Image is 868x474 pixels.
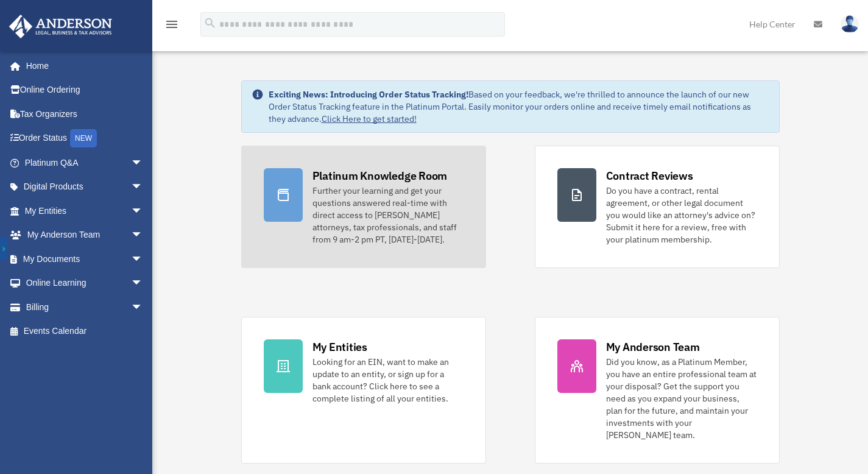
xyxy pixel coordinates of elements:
a: Platinum Q&Aarrow_drop_down [9,150,161,175]
a: Online Learningarrow_drop_down [9,271,161,295]
a: Online Ordering [9,78,161,102]
img: User Pic [841,15,859,33]
div: My Anderson Team [606,339,700,355]
div: Based on your feedback, we're thrilled to announce the launch of our new Order Status Tracking fe... [269,88,769,125]
a: My Documentsarrow_drop_down [9,247,161,271]
a: Contract Reviews Do you have a contract, rental agreement, or other legal document you would like... [535,146,780,268]
a: Order StatusNEW [9,126,161,151]
span: arrow_drop_down [131,199,155,224]
div: My Entities [312,339,367,355]
span: arrow_drop_down [131,295,155,320]
a: Home [9,54,155,78]
div: NEW [70,129,97,147]
i: search [203,16,217,30]
div: Did you know, as a Platinum Member, you have an entire professional team at your disposal? Get th... [606,356,757,441]
strong: Exciting News: Introducing Order Status Tracking! [269,89,468,100]
a: My Anderson Teamarrow_drop_down [9,223,161,247]
a: Events Calendar [9,319,161,344]
i: menu [164,17,179,32]
span: arrow_drop_down [131,223,155,248]
a: Platinum Knowledge Room Further your learning and get your questions answered real-time with dire... [241,146,486,268]
div: Contract Reviews [606,168,693,183]
span: arrow_drop_down [131,150,155,175]
a: Click Here to get started! [322,113,417,124]
img: Anderson Advisors Platinum Portal [5,15,116,38]
div: Further your learning and get your questions answered real-time with direct access to [PERSON_NAM... [312,185,464,246]
a: My Anderson Team Did you know, as a Platinum Member, you have an entire professional team at your... [535,317,780,464]
span: arrow_drop_down [131,175,155,200]
a: Billingarrow_drop_down [9,295,161,319]
span: arrow_drop_down [131,247,155,272]
a: My Entities Looking for an EIN, want to make an update to an entity, or sign up for a bank accoun... [241,317,486,464]
div: Platinum Knowledge Room [312,168,448,183]
a: Tax Organizers [9,102,161,126]
span: arrow_drop_down [131,271,155,296]
a: Digital Productsarrow_drop_down [9,175,161,199]
a: menu [164,21,179,32]
div: Looking for an EIN, want to make an update to an entity, or sign up for a bank account? Click her... [312,356,464,405]
a: My Entitiesarrow_drop_down [9,199,161,223]
div: Do you have a contract, rental agreement, or other legal document you would like an attorney's ad... [606,185,757,246]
